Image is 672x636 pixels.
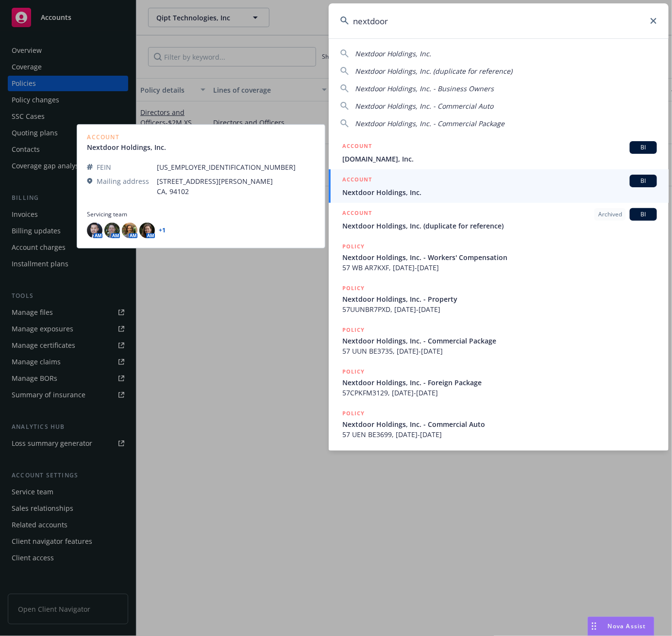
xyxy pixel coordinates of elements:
[342,346,657,356] span: 57 UUN BE3735, [DATE]-[DATE]
[329,361,669,403] a: POLICYNextdoor Holdings, Inc. - Foreign Package57CPKFM3129, [DATE]-[DATE]
[598,210,622,219] span: Archived
[329,3,669,38] input: Search...
[342,141,372,153] h5: ACCOUNT
[355,49,431,58] span: Nextdoor Holdings, Inc.
[355,101,493,111] span: Nextdoor Holdings, Inc. - Commercial Auto
[608,622,646,630] span: Nova Assist
[342,294,657,304] span: Nextdoor Holdings, Inc. - Property
[329,278,669,320] a: POLICYNextdoor Holdings, Inc. - Property57UUNBR7PXD, [DATE]-[DATE]
[355,66,512,76] span: Nextdoor Holdings, Inc. (duplicate for reference)
[342,408,365,418] h5: POLICY
[342,262,657,273] span: 57 WB AR7KXF, [DATE]-[DATE]
[342,221,657,231] span: Nextdoor Holdings, Inc. (duplicate for reference)
[342,154,657,164] span: [DOMAIN_NAME], Inc.
[342,336,657,346] span: Nextdoor Holdings, Inc. - Commercial Package
[329,203,669,236] a: ACCOUNTArchivedBINextdoor Holdings, Inc. (duplicate for reference)
[342,419,657,429] span: Nextdoor Holdings, Inc. - Commercial Auto
[355,119,504,128] span: Nextdoor Holdings, Inc. - Commercial Package
[588,617,600,636] div: Drag to move
[342,388,657,398] span: 57CPKFM3129, [DATE]-[DATE]
[634,177,653,185] span: BI
[355,84,494,93] span: Nextdoor Holdings, Inc. - Business Owners
[329,236,669,278] a: POLICYNextdoor Holdings, Inc. - Workers' Compensation57 WB AR7KXF, [DATE]-[DATE]
[329,403,669,445] a: POLICYNextdoor Holdings, Inc. - Commercial Auto57 UEN BE3699, [DATE]-[DATE]
[634,143,653,152] span: BI
[342,325,365,335] h5: POLICY
[329,169,669,203] a: ACCOUNTBINextdoor Holdings, Inc.
[342,208,372,220] h5: ACCOUNT
[342,252,657,262] span: Nextdoor Holdings, Inc. - Workers' Compensation
[342,304,657,314] span: 57UUNBR7PXD, [DATE]-[DATE]
[342,429,657,440] span: 57 UEN BE3699, [DATE]-[DATE]
[634,210,653,219] span: BI
[342,283,365,293] h5: POLICY
[342,242,365,251] h5: POLICY
[342,175,372,186] h5: ACCOUNT
[329,320,669,361] a: POLICYNextdoor Holdings, Inc. - Commercial Package57 UUN BE3735, [DATE]-[DATE]
[588,617,655,636] button: Nova Assist
[342,377,657,388] span: Nextdoor Holdings, Inc. - Foreign Package
[342,187,657,197] span: Nextdoor Holdings, Inc.
[342,367,365,376] h5: POLICY
[329,136,669,169] a: ACCOUNTBI[DOMAIN_NAME], Inc.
